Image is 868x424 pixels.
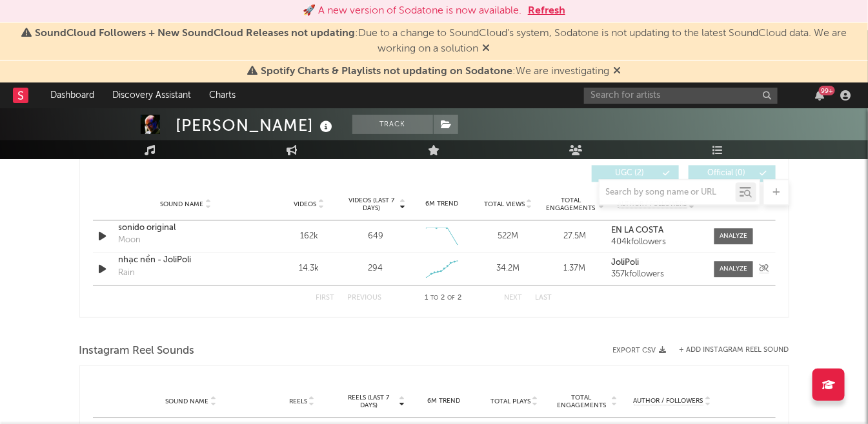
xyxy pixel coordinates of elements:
input: Search by song name or URL [600,188,736,198]
span: UGC ( 2 ) [600,169,660,177]
div: Rain [119,267,136,280]
button: 99+ [815,90,824,101]
button: Refresh [528,3,565,19]
button: Track [352,115,433,134]
button: First [316,294,335,302]
span: Total Plays [490,398,530,405]
div: 34.2M [478,262,538,275]
strong: JoliPoli [611,258,639,267]
a: Dashboard [41,82,103,108]
span: Reels (last 7 days) [341,394,398,409]
div: 1.37M [545,262,605,275]
button: Export CSV [613,347,667,354]
button: UGC(2) [592,165,679,182]
strong: EN LA COSTA [611,226,663,235]
button: Official(0) [689,165,776,182]
div: [PERSON_NAME] [176,115,336,136]
div: 404k followers [611,238,701,247]
div: Moon [119,234,141,247]
div: 27.5M [545,230,605,243]
button: Last [536,294,552,302]
a: EN LA COSTA [611,226,701,235]
div: 6M Trend [412,396,476,406]
button: Next [505,294,523,302]
span: Sound Name [165,398,208,405]
span: : Due to a change to SoundCloud's system, Sodatone is not updating to the latest SoundCloud data.... [35,28,847,54]
a: Charts [200,82,245,108]
div: 99 + [819,86,835,95]
span: Dismiss [483,44,490,54]
span: : We are investigating [261,66,609,77]
span: to [430,295,438,301]
span: Author / Followers [634,397,703,405]
div: 649 [368,230,383,243]
span: Instagram Reel Sounds [79,343,195,359]
a: sonido original [119,222,254,235]
div: 522M [478,230,538,243]
span: SoundCloud Followers + New SoundCloud Releases not updating [35,28,355,39]
span: Spotify Charts & Playlists not updating on Sodatone [261,66,512,77]
span: Reels [289,398,307,405]
div: 357k followers [611,270,701,279]
div: 162k [279,230,339,243]
button: Previous [348,294,382,302]
input: Search for artists [584,88,778,104]
div: 🚀 A new version of Sodatone is now available. [303,3,521,19]
div: 294 [368,262,383,275]
div: 14.3k [279,262,339,275]
span: Total Engagements [553,394,610,409]
div: 1 2 2 [408,291,479,306]
a: nhạc nền - JoliPoli [119,254,254,267]
span: of [447,295,455,301]
div: + Add Instagram Reel Sound [667,347,789,354]
span: Dismiss [613,66,621,77]
a: JoliPoli [611,258,701,267]
a: Discovery Assistant [103,82,200,108]
span: Official ( 0 ) [697,169,756,177]
button: + Add Instagram Reel Sound [680,347,789,354]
